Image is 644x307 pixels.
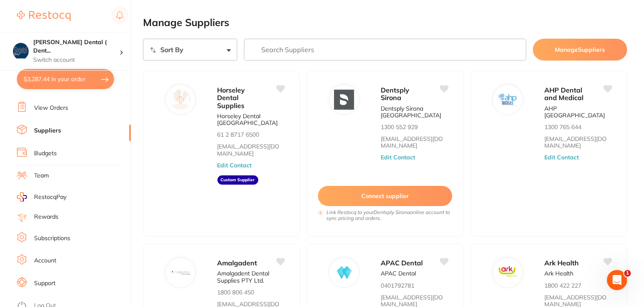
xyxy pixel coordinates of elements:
[545,270,574,277] p: Ark Health
[34,213,58,221] a: Rewards
[33,56,119,64] p: Switch account
[381,259,423,267] span: APAC Dental
[217,259,257,267] span: Amalgadent
[545,135,612,149] a: [EMAIL_ADDRESS][DOMAIN_NAME]
[170,262,191,283] img: Amalgadent
[545,124,582,130] p: 1300 765 644
[545,105,612,119] p: AHP [GEOGRAPHIC_DATA]
[545,282,582,289] p: 1800 422 227
[34,127,61,135] a: Suppliers
[17,192,66,202] a: RestocqPay
[34,257,56,265] a: Account
[244,39,526,61] input: Search Suppliers
[34,104,68,112] a: View Orders
[545,259,579,267] span: Ark Health
[381,270,416,277] p: APAC Dental
[381,86,410,102] span: Dentsply Sirona
[533,39,627,61] button: ManageSuppliers
[34,149,57,158] a: Budgets
[34,279,56,288] a: Support
[143,17,627,29] h2: Manage Suppliers
[381,282,415,289] p: 0401792781
[217,289,254,296] p: 1800 806 450
[545,154,579,161] button: Edit Contact
[34,193,66,201] span: RestocqPay
[17,69,114,89] button: $3,287.44 in your order
[318,186,452,206] button: Connect supplier
[217,131,260,138] p: 61 2 8717 6500
[217,143,285,156] a: [EMAIL_ADDRESS][DOMAIN_NAME]
[334,262,354,283] img: APAC Dental
[326,209,452,221] i: Link Restocq to your Dentsply Sirona online account to sync pricing and orders.
[17,6,71,26] a: Restocq Logo
[34,172,49,180] a: Team
[17,11,71,21] img: Restocq Logo
[381,124,418,130] p: 1300 552 929
[624,270,631,277] span: 1
[33,38,119,55] h4: Singleton Dental ( DentalTown 8 Pty Ltd)
[607,270,627,290] iframe: Intercom live chat
[217,270,285,283] p: Amalgadent Dental Supplies PTY Ltd.
[17,192,27,202] img: RestocqPay
[381,105,448,119] p: Dentsply Sirona [GEOGRAPHIC_DATA]
[170,90,191,110] img: Horseley Dental Supplies
[498,90,518,110] img: AHP Dental and Medical
[381,135,448,149] a: [EMAIL_ADDRESS][DOMAIN_NAME]
[545,86,584,102] span: AHP Dental and Medical
[381,154,416,161] button: Edit Contact
[34,234,70,243] a: Subscriptions
[498,262,518,283] img: Ark Health
[334,90,354,110] img: Dentsply Sirona
[217,113,285,126] p: Horseley Dental [GEOGRAPHIC_DATA]
[13,43,29,58] img: Singleton Dental ( DentalTown 8 Pty Ltd)
[217,86,245,110] span: Horseley Dental Supplies
[217,175,258,185] aside: Custom Supplier
[217,162,252,169] button: Edit Contact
